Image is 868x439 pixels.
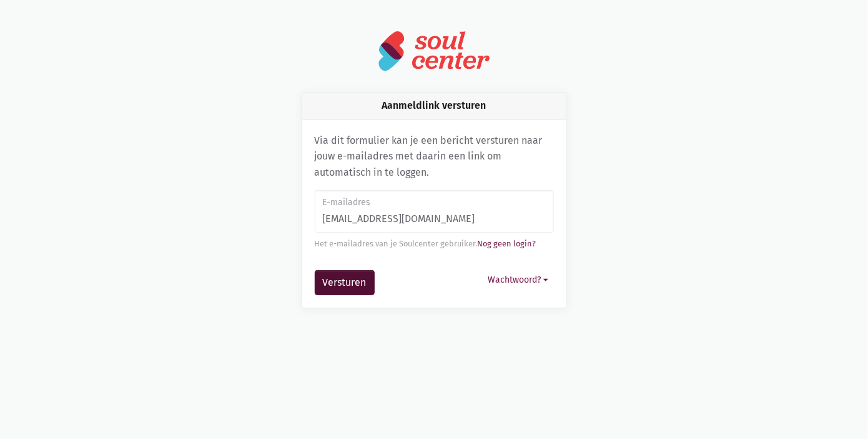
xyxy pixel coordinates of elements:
form: Aanmeldlink versturen [315,190,554,295]
img: logo-soulcenter-full.svg [378,30,490,72]
a: Nog geen login? [478,239,536,248]
button: Wachtwoord? [482,270,554,290]
div: Het e-mailadres van je Soulcenter gebruiker. [315,238,554,250]
button: Versturen [315,270,375,295]
div: Aanmeldlink versturen [302,93,566,119]
p: Via dit formulier kan je een bericht versturen naar jouw e-mailadres met daarin een link om autom... [315,133,554,181]
label: E-mailadres [322,196,545,209]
